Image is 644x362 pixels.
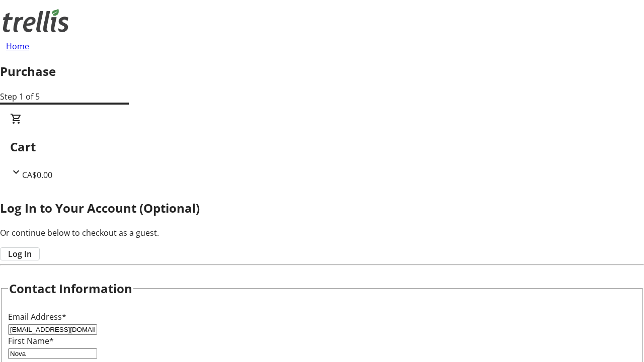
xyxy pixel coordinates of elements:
[22,169,52,180] span: CA$0.00
[8,335,54,346] label: First Name*
[8,248,32,260] span: Log In
[9,280,132,298] h2: Contact Information
[8,311,66,322] label: Email Address*
[10,138,634,156] h2: Cart
[10,113,634,181] div: CartCA$0.00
